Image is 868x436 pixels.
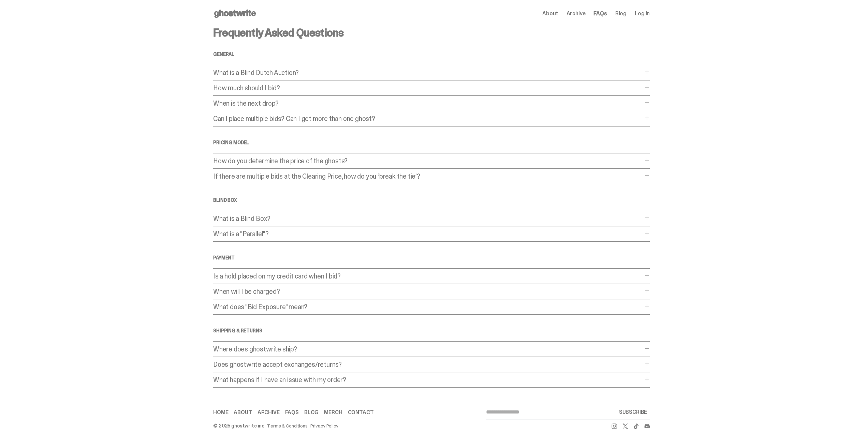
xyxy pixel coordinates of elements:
a: Contact [348,410,373,415]
p: Does ghostwrite accept exchanges/returns? [213,361,643,368]
button: SUBSCRIBE [616,405,650,419]
p: What is a "Parallel"? [213,230,643,237]
h4: Pricing Model [213,140,650,145]
p: What is a Blind Box? [213,215,643,222]
h3: Frequently Asked Questions [213,27,650,38]
a: About [542,11,558,16]
p: What does "Bid Exposure" mean? [213,303,643,310]
p: Is a hold placed on my credit card when I bid? [213,273,643,280]
p: When will I be charged? [213,288,643,295]
p: How do you determine the price of the ghosts? [213,157,643,164]
p: What is a Blind Dutch Auction? [213,69,643,76]
p: When is the next drop? [213,100,643,107]
a: Log in [635,11,650,16]
a: Home [213,410,228,415]
a: Blog [304,410,319,415]
h4: SHIPPING & RETURNS [213,328,650,333]
p: What happens if I have an issue with my order? [213,376,643,383]
a: Merch [324,410,342,415]
a: Privacy Policy [310,423,338,428]
p: Can I place multiple bids? Can I get more than one ghost? [213,115,643,122]
h4: Payment [213,255,650,260]
a: FAQs [285,410,298,415]
a: About [234,410,252,415]
div: © 2025 ghostwrite inc [213,423,264,428]
a: Blog [615,11,627,16]
a: FAQs [593,11,607,16]
p: If there are multiple bids at the Clearing Price, how do you ‘break the tie’? [213,173,643,180]
a: Archive [566,11,585,16]
a: Archive [258,410,280,415]
a: Terms & Conditions [267,423,307,428]
p: How much should I bid? [213,85,643,91]
h4: Blind Box [213,198,650,202]
p: Where does ghostwrite ship? [213,346,643,352]
h4: General [213,52,650,57]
